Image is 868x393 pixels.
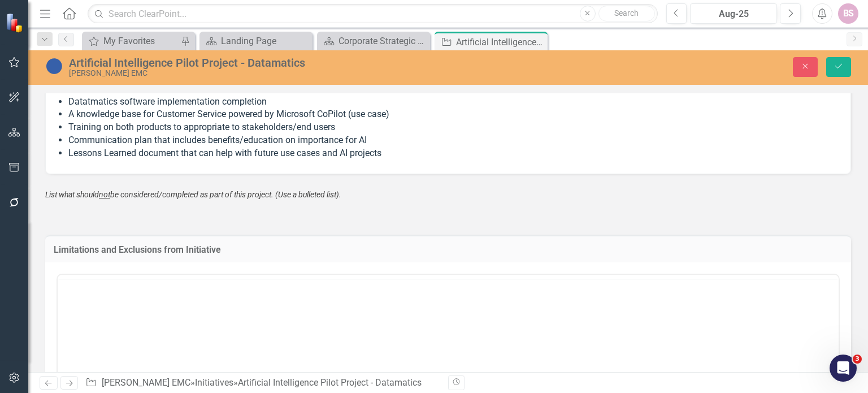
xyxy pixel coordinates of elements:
[694,7,773,21] div: Aug-25
[45,190,341,199] span: List what should be considered/completed as part of this project. (Use a bulleted list).
[68,108,839,121] li: A knowledge base for Customer Service powered by Microsoft CoPilot (use case)
[68,96,839,109] li: Datatmatics software implementation completion
[69,57,496,69] div: Artificial Intelligence Pilot Project - Datamatics
[68,134,839,147] li: Communication plan that includes benefits/education on importance for AI
[221,34,310,48] div: Landing Page
[99,190,110,199] span: not
[202,34,310,48] a: Landing Page
[614,8,639,18] span: Search
[690,3,777,24] button: Aug-25
[68,121,839,134] li: Training on both products to appropriate to stakeholders/end users
[238,377,422,388] div: Artificial Intelligence Pilot Project - Datamatics
[68,147,839,160] li: Lessons Learned document that can help with future use cases and AI projects
[838,3,858,24] button: BS
[456,35,545,49] div: Artificial Intelligence Pilot Project - Datamatics
[102,377,190,388] a: [PERSON_NAME] EMC
[853,355,862,364] span: 3
[6,13,25,33] img: ClearPoint Strategy
[85,34,178,48] a: My Favorites
[45,57,63,75] img: No Information
[85,377,440,390] div: » »
[338,34,427,48] div: Corporate Strategic Plan Through 2026
[69,69,496,77] div: [PERSON_NAME] EMC
[88,4,657,24] input: Search ClearPoint...
[830,355,857,382] iframe: Intercom live chat
[320,34,427,48] a: Corporate Strategic Plan Through 2026
[54,245,843,255] h3: Limitations and Exclusions from Initiative
[103,34,178,48] div: My Favorites
[195,377,233,388] a: Initiatives
[598,6,655,21] button: Search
